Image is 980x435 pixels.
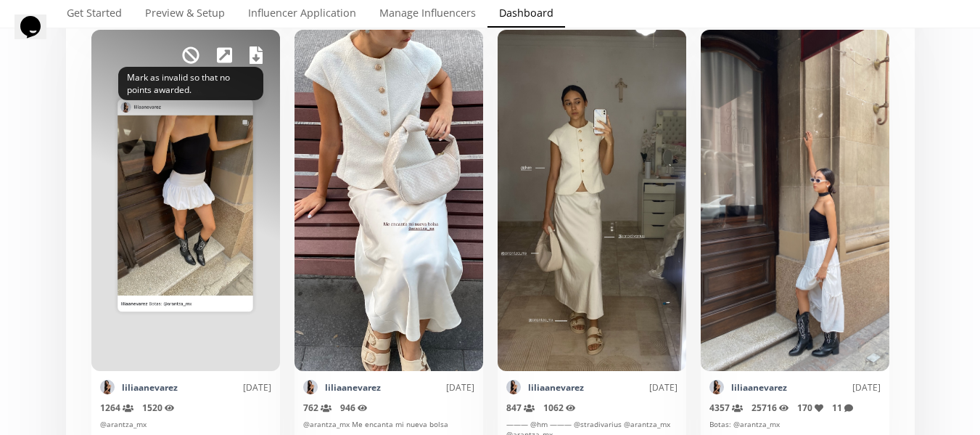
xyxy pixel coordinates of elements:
span: 1062 [543,402,576,414]
iframe: chat widget [15,15,61,58]
div: [DATE] [178,381,271,394]
span: 170 [797,402,823,414]
span: 25716 [752,402,789,414]
div: [DATE] [787,381,881,394]
a: liliaanevarez [528,381,584,394]
div: [DATE] [381,381,474,394]
span: 1520 [142,402,175,414]
img: 472866662_2015896602243155_15014156077129679_n.jpg [709,380,724,394]
img: 472866662_2015896602243155_15014156077129679_n.jpg [100,380,115,394]
div: [DATE] [584,381,678,394]
span: 4357 [709,402,743,414]
a: liliaanevarez [122,381,178,394]
span: 11 [832,402,853,414]
img: 472866662_2015896602243155_15014156077129679_n.jpg [303,380,318,394]
span: 946 [340,402,368,414]
img: 472866662_2015896602243155_15014156077129679_n.jpg [506,380,521,394]
span: 1264 [100,402,133,414]
div: Mark as invalid so that no points awarded. [118,67,263,100]
span: 847 [506,402,535,414]
a: liliaanevarez [325,381,381,394]
span: 762 [303,402,332,414]
a: liliaanevarez [731,381,787,394]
